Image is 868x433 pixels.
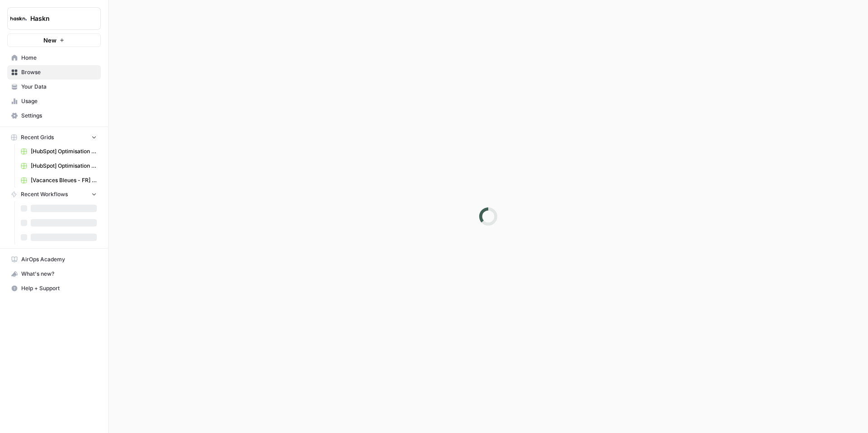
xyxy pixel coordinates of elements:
span: Browse [21,68,97,76]
button: Recent Workflows [7,188,101,201]
span: Recent Grids [21,133,54,141]
a: [HubSpot] Optimisation - Articles de blog [17,144,101,159]
a: Settings [7,108,101,123]
span: Recent Workflows [21,190,68,198]
span: AirOps Academy [21,255,97,264]
a: [Vacances Bleues - FR] Pages refonte sites hôtels - [GEOGRAPHIC_DATA] [17,173,101,188]
button: Help + Support [7,281,101,296]
img: Haskn Logo [10,10,27,27]
span: Home [21,54,97,62]
button: New [7,33,101,47]
a: AirOps Academy [7,252,101,267]
span: Help + Support [21,284,97,292]
a: Browse [7,65,101,80]
span: [Vacances Bleues - FR] Pages refonte sites hôtels - [GEOGRAPHIC_DATA] [31,176,97,184]
a: Usage [7,94,101,108]
span: New [43,36,57,45]
button: What's new? [7,267,101,281]
span: [HubSpot] Optimisation - Articles de blog + outils [31,162,97,170]
a: [HubSpot] Optimisation - Articles de blog + outils [17,159,101,173]
button: Workspace: Haskn [7,7,101,30]
a: Your Data [7,80,101,94]
span: [HubSpot] Optimisation - Articles de blog [31,147,97,155]
div: What's new? [8,267,100,281]
button: Recent Grids [7,131,101,144]
span: Haskn [30,14,85,23]
span: Usage [21,97,97,105]
span: Settings [21,112,97,120]
a: Home [7,51,101,65]
span: Your Data [21,83,97,91]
